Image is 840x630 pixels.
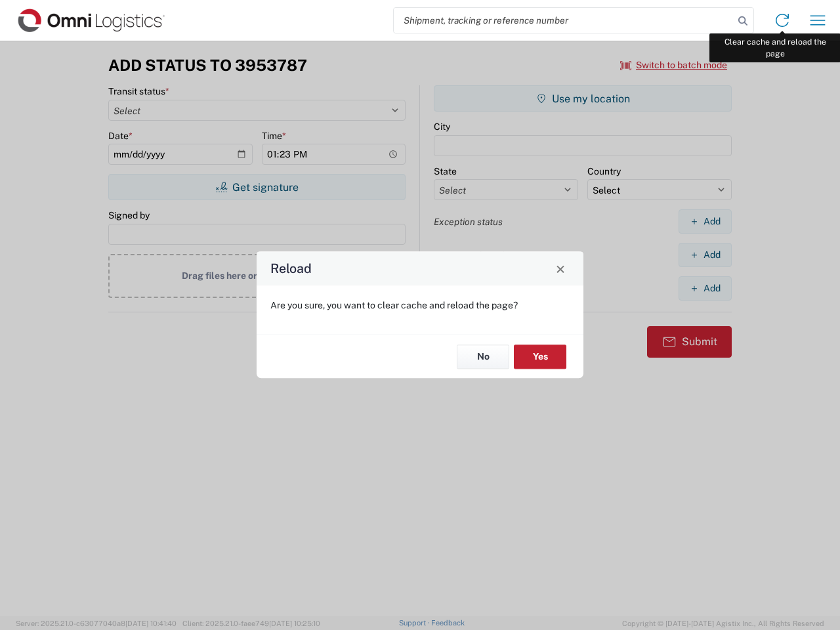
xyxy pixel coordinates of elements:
input: Shipment, tracking or reference number [394,8,734,33]
button: No [457,345,509,369]
button: Close [551,259,570,278]
h4: Reload [270,259,312,278]
p: Are you sure, you want to clear cache and reload the page? [270,299,570,311]
button: Yes [514,345,566,369]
